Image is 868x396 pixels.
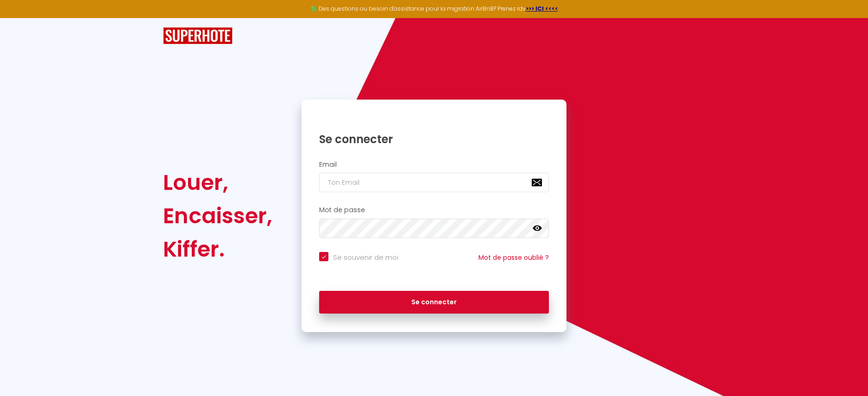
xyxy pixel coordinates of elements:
h2: Email [319,161,549,169]
button: Se connecter [319,291,549,314]
a: Mot de passe oublié ? [478,253,549,262]
div: Louer, [163,166,272,199]
h1: Se connecter [319,132,549,146]
img: SuperHote logo [163,27,233,44]
h2: Mot de passe [319,206,549,214]
div: Kiffer. [163,233,272,266]
a: >>> ICI <<<< [526,5,558,13]
input: Ton Email [319,173,549,192]
div: Encaisser, [163,199,272,233]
